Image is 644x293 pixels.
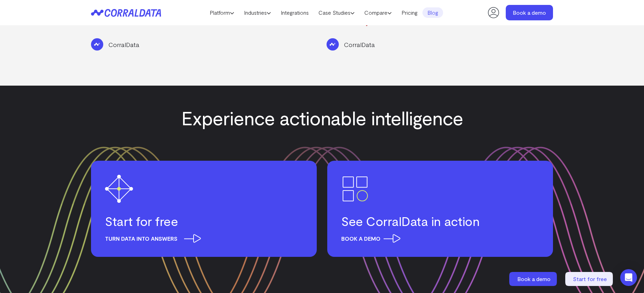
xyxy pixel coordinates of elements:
a: Case Studies [314,7,359,18]
p: CorralData [108,40,139,49]
a: Integrations [276,7,314,18]
span: Start for free [573,275,607,282]
a: Start for free [565,272,614,286]
a: Book a demo [506,5,553,20]
a: Pricing [397,7,422,18]
a: Industries [239,7,276,18]
a: See CorralData in action Book a demo [327,161,553,257]
p: CorralData [344,40,375,49]
span: Book a demo [517,275,551,282]
span: Turn data into answers [105,234,197,243]
div: Open Intercom Messenger [620,269,637,286]
a: Start for free Turn data into answers [91,161,317,257]
h3: See CorralData in action [341,213,539,229]
a: Compare [359,7,397,18]
span: Book a demo [341,234,400,243]
h3: Start for free [105,213,303,229]
a: Book a demo [509,272,558,286]
a: Platform [205,7,239,18]
a: Blog [422,7,443,18]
